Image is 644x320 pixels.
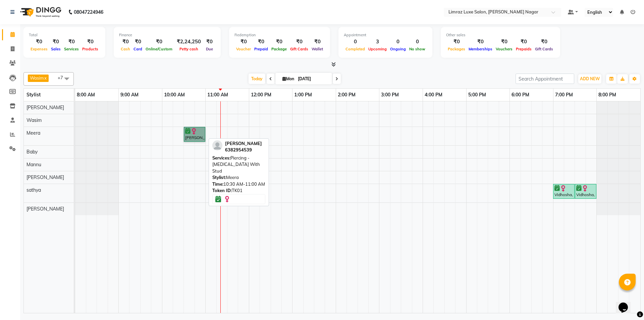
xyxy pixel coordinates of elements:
[225,147,262,153] div: 6382954539
[249,90,273,100] a: 12:00 PM
[310,47,325,51] span: Wallet
[288,38,310,46] div: ₹0
[234,47,253,51] span: Voucher
[26,187,41,193] span: sathya
[467,90,488,100] a: 5:00 PM
[467,47,494,51] span: Memberships
[388,47,408,51] span: Ongoing
[144,47,174,51] span: Online/Custom
[494,47,514,51] span: Vouchers
[270,38,288,46] div: ₹0
[26,104,64,110] span: [PERSON_NAME]
[597,90,618,100] a: 8:00 PM
[26,149,38,155] span: Baby
[253,38,270,46] div: ₹0
[616,293,637,313] iframe: chat widget
[234,38,253,46] div: ₹0
[553,90,575,100] a: 7:00 PM
[296,74,329,84] input: 2025-09-01
[62,47,80,51] span: Services
[144,38,174,46] div: ₹0
[379,90,400,100] a: 3:00 PM
[206,90,230,100] a: 11:00 AM
[75,90,97,100] a: 8:00 AM
[119,90,140,100] a: 9:00 AM
[367,47,388,51] span: Upcoming
[514,47,533,51] span: Prepaids
[281,76,296,81] span: Mon
[204,47,215,51] span: Due
[162,90,186,100] a: 10:00 AM
[212,187,265,194] div: TK01
[204,38,215,46] div: ₹0
[344,38,367,46] div: 0
[225,141,262,146] span: [PERSON_NAME]
[344,47,367,51] span: Completed
[514,38,533,46] div: ₹0
[408,38,427,46] div: 0
[26,162,41,168] span: Mannu
[212,140,222,150] img: profile
[119,47,132,51] span: Cash
[516,74,574,84] input: Search Appointment
[576,185,596,198] div: Vidhosha, TK02, 07:30 PM-08:00 PM, Waxing - Half Legs (Flavoured Women)
[212,188,232,193] span: Token ID:
[446,38,467,46] div: ₹0
[367,38,388,46] div: 3
[74,3,103,21] b: 08047224946
[408,47,427,51] span: No show
[554,185,574,198] div: Vidhosha, TK02, 07:00 PM-07:30 PM, Waxing - Under Arms (Flavoured Women)
[344,32,427,38] div: Appointment
[288,47,310,51] span: Gift Cards
[44,75,47,81] a: x
[249,74,265,84] span: Today
[533,47,555,51] span: Gift Cards
[49,47,62,51] span: Sales
[29,47,49,51] span: Expenses
[310,38,325,46] div: ₹0
[26,174,64,180] span: [PERSON_NAME]
[446,47,467,51] span: Packages
[26,206,64,212] span: [PERSON_NAME]
[533,38,555,46] div: ₹0
[26,117,42,123] span: Wasim
[234,32,325,38] div: Redemption
[58,75,68,80] span: +7
[29,38,49,46] div: ₹0
[388,38,408,46] div: 0
[132,38,144,46] div: ₹0
[178,47,200,51] span: Petty cash
[30,75,44,81] span: Wasim
[212,175,226,180] span: Stylist:
[174,38,204,46] div: ₹2,24,250
[119,38,132,46] div: ₹0
[578,74,601,84] button: ADD NEW
[510,90,531,100] a: 6:00 PM
[467,38,494,46] div: ₹0
[17,3,63,21] img: logo
[494,38,514,46] div: ₹0
[212,155,260,174] span: Piercing - [MEDICAL_DATA] With Stud
[132,47,144,51] span: Card
[29,32,100,38] div: Total
[336,90,357,100] a: 2:00 PM
[212,174,265,181] div: Meera
[580,76,600,81] span: ADD NEW
[212,181,265,188] div: 10:30 AM-11:00 AM
[212,181,223,187] span: Time:
[446,32,555,38] div: Other sales
[119,32,215,38] div: Finance
[253,47,270,51] span: Prepaid
[212,155,230,161] span: Services:
[26,130,40,136] span: Meera
[49,38,62,46] div: ₹0
[292,90,314,100] a: 1:00 PM
[423,90,444,100] a: 4:00 PM
[270,47,288,51] span: Package
[62,38,80,46] div: ₹0
[80,47,100,51] span: Products
[26,92,41,98] span: Stylist
[80,38,100,46] div: ₹0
